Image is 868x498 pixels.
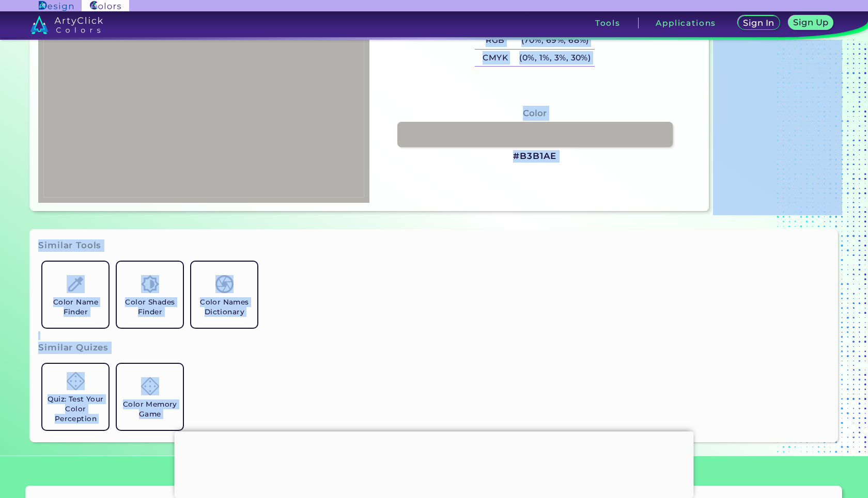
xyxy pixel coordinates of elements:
iframe: Advertisement [175,431,694,495]
h5: Sign Up [793,18,828,26]
a: Sign In [738,15,780,30]
h4: Color [523,106,547,121]
h5: Color Memory Game [121,399,179,419]
a: Sign Up [788,15,834,30]
h5: Color Names Dictionary [195,297,253,317]
img: icon_game.svg [67,372,85,390]
img: icon_color_names_dictionary.svg [215,275,234,293]
img: icon_color_shades.svg [141,275,159,293]
img: icon_color_name_finder.svg [67,275,85,293]
img: logo_artyclick_colors_white.svg [30,15,103,34]
h5: CMYK [475,50,515,67]
a: Color Names Dictionary [187,258,261,332]
h3: Similar Tools [38,239,101,252]
h3: Tools [595,19,621,27]
a: Quiz: Test Your Color Perception [38,360,113,434]
h5: Sign In [743,19,774,27]
img: ArtyClick Design logo [39,1,73,11]
a: Color Name Finder [38,258,113,332]
a: Color Shades Finder [113,258,187,332]
h5: Color Shades Finder [121,297,179,317]
img: icon_game.svg [141,377,159,395]
a: Color Memory Game [113,360,187,434]
h5: (0%, 1%, 3%, 30%) [516,50,595,67]
h5: Quiz: Test Your Color Perception [47,394,104,424]
h3: Similar Quizes [38,342,109,354]
h3: #B3B1AE [513,150,556,163]
h5: Color Name Finder [47,297,104,317]
h3: Applications [656,19,716,27]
